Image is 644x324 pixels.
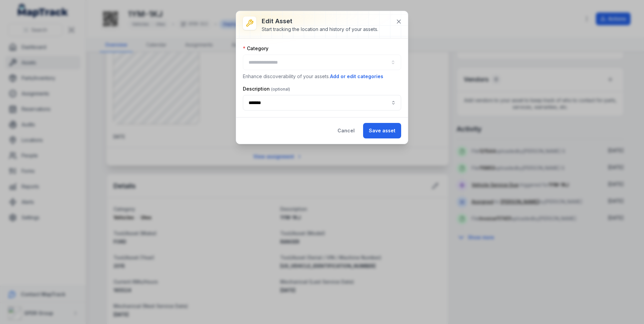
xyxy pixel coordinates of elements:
label: Description [243,86,290,92]
label: Category [243,45,268,52]
div: Start tracking the location and history of your assets. [262,26,378,33]
p: Enhance discoverability of your assets. [243,73,401,80]
h3: Edit asset [262,17,378,26]
input: asset-edit:description-label [243,95,401,110]
button: Save asset [363,123,401,138]
button: Add or edit categories [330,73,384,80]
button: Cancel [332,123,360,138]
